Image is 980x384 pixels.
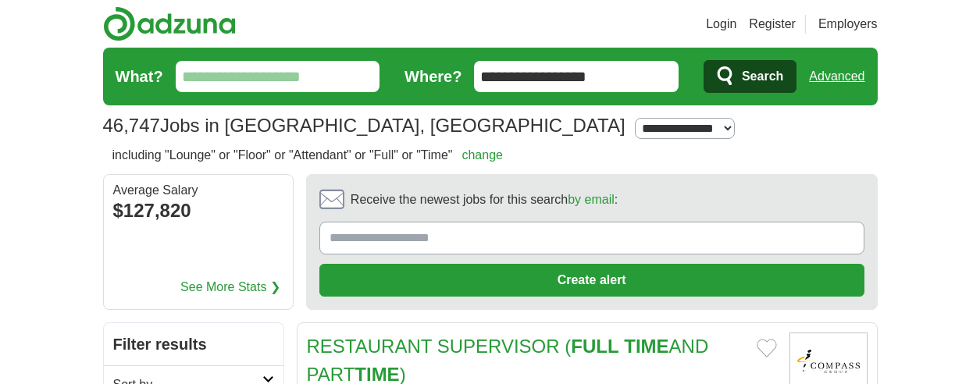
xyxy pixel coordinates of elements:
[404,65,461,88] label: Where?
[571,336,618,357] strong: FULL
[319,264,864,297] button: Create alert
[180,278,280,297] a: See More Stats ❯
[113,197,283,225] div: $127,820
[116,65,163,88] label: What?
[568,193,615,206] a: by email
[103,6,236,41] img: Adzuna logo
[112,146,503,165] h2: including "Lounge" or "Floor" or "Attendant" or "Full" or "Time"
[704,60,796,93] button: Search
[749,15,796,34] a: Register
[706,15,736,34] a: Login
[351,190,618,209] span: Receive the newest jobs for this search :
[103,112,160,140] span: 46,747
[103,115,625,136] h1: Jobs in [GEOGRAPHIC_DATA], [GEOGRAPHIC_DATA]
[461,148,503,162] a: change
[757,339,777,357] button: Add to favorite jobs
[113,184,283,197] div: Average Salary
[809,61,864,92] a: Advanced
[818,15,878,34] a: Employers
[624,336,668,357] strong: TIME
[104,323,283,365] h2: Filter results
[742,61,783,92] span: Search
